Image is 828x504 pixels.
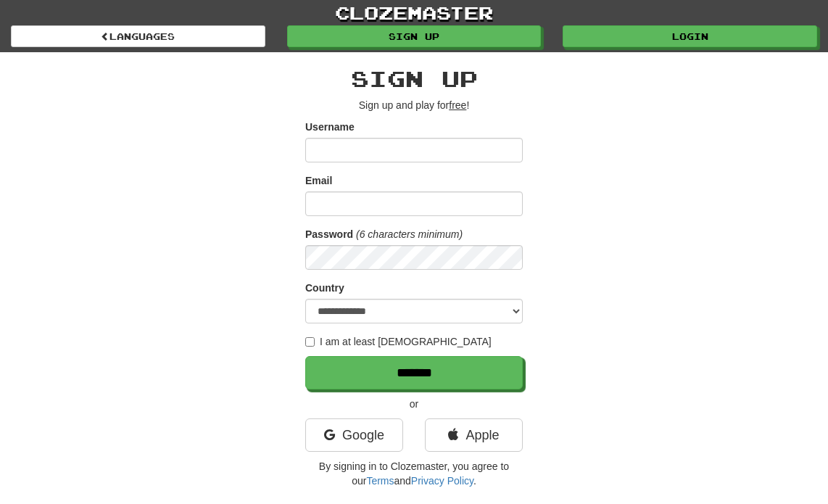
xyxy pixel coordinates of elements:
[356,228,463,240] em: (6 characters minimum)
[11,25,265,47] a: Languages
[305,120,355,134] label: Username
[305,418,403,452] a: Google
[287,25,542,47] a: Sign up
[563,25,817,47] a: Login
[305,98,523,112] p: Sign up and play for !
[305,334,492,349] label: I am at least [DEMOGRAPHIC_DATA]
[305,459,523,488] p: By signing in to Clozemaster, you agree to our and .
[305,337,315,347] input: I am at least [DEMOGRAPHIC_DATA]
[305,67,523,91] h2: Sign up
[366,475,394,487] a: Terms
[305,281,344,295] label: Country
[305,227,353,241] label: Password
[425,418,523,452] a: Apple
[305,173,332,188] label: Email
[449,99,466,111] u: free
[411,475,473,487] a: Privacy Policy
[305,397,523,411] p: or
